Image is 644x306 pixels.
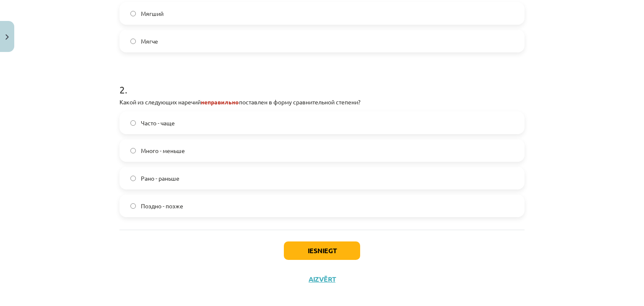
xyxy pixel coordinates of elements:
[141,174,179,183] span: Рано - раньше
[130,203,136,209] input: Поздно - позже
[130,11,136,16] input: Мягший
[5,34,9,40] img: icon-close-lesson-0947bae3869378f0d4975bcd49f059093ad1ed9edebbc8119c70593378902aed.svg
[141,119,175,127] span: Часто - чаще
[141,9,164,18] span: Мягший
[119,69,525,95] h1: 2 .
[130,120,136,126] input: Часто - чаще
[141,37,158,46] span: Мягче
[306,275,338,283] button: Aizvērt
[119,98,525,106] p: Какой из следующих наречий поставлен в форму сравнительной степени?
[130,148,136,153] input: Много - меньше
[130,176,136,181] input: Рано - раньше
[130,39,136,44] input: Мягче
[201,98,239,106] strong: неправильно
[141,146,185,155] span: Много - меньше
[284,241,360,260] button: Iesniegt
[141,202,183,210] span: Поздно - позже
